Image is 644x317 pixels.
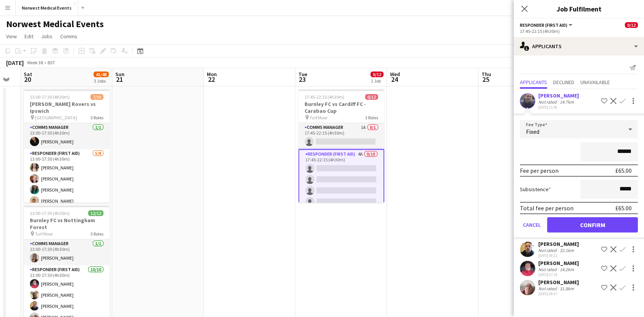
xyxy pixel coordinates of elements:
[25,60,44,65] span: Week 38
[538,279,579,286] div: [PERSON_NAME]
[390,71,400,78] span: Wed
[24,71,32,78] span: Sat
[298,71,307,78] span: Tue
[538,286,558,291] div: Not rated
[558,247,575,253] div: 32.1km
[35,231,53,237] span: Turf Moor
[298,123,384,149] app-card-role: Comms Manager1A0/117:45-22:15 (4h30m)
[24,239,110,265] app-card-role: Comms Manager1/113:00-17:30 (4h30m)[PERSON_NAME]
[520,80,547,85] span: Applicants
[538,241,579,247] div: [PERSON_NAME]
[90,115,103,120] span: 3 Roles
[30,210,70,216] span: 13:00-17:30 (4h30m)
[520,186,551,193] label: Subsistence
[553,80,574,85] span: Declined
[48,60,55,65] div: BST
[482,71,491,78] span: Thu
[526,128,539,135] span: Fixed
[538,260,579,267] div: [PERSON_NAME]
[520,167,559,174] div: Fee per person
[207,71,217,78] span: Mon
[6,33,17,40] span: View
[88,210,103,216] span: 12/12
[6,59,24,67] div: [DATE]
[3,31,20,41] a: View
[298,101,384,114] h3: Burnley FC vs Cardiff FC - Carabao Cup
[538,247,558,253] div: Not rated
[38,31,56,41] a: Jobs
[370,72,383,77] span: 0/12
[35,115,77,120] span: [GEOGRAPHIC_DATA]
[580,80,610,85] span: Unavailable
[297,75,307,84] span: 23
[30,94,70,100] span: 13:00-17:30 (4h30m)
[514,4,644,14] h3: Job Fulfilment
[298,89,384,203] app-job-card: 17:45-22:15 (4h30m)0/12Burnley FC vs Cardiff FC - Carabao Cup Turf Moor3 RolesComms Manager1A0/11...
[23,75,32,84] span: 20
[558,286,575,291] div: 31.8km
[114,75,125,84] span: 21
[305,94,344,100] span: 17:45-22:15 (4h30m)
[21,31,36,41] a: Edit
[310,115,328,120] span: Turf Moor
[90,94,103,100] span: 7/10
[41,33,52,40] span: Jobs
[371,78,383,84] div: 1 Job
[93,72,109,77] span: 41/48
[520,22,567,28] span: Responder (First Aid)
[365,94,378,100] span: 0/12
[558,267,575,272] div: 14.2km
[520,28,638,34] div: 17:45-22:15 (4h30m)
[298,149,384,276] app-card-role: Responder (First Aid)4A0/1017:45-22:15 (4h30m)
[520,22,574,28] button: Responder (First Aid)
[520,217,544,232] button: Cancel
[480,75,491,84] span: 25
[16,0,78,15] button: Norwest Medical Events
[615,167,632,174] div: £65.00
[24,123,110,149] app-card-role: Comms Manager1/113:00-17:30 (4h30m)[PERSON_NAME]
[24,149,110,253] app-card-role: Responder (First Aid)5/813:00-17:30 (4h30m)[PERSON_NAME][PERSON_NAME][PERSON_NAME][PERSON_NAME]
[94,78,108,84] div: 3 Jobs
[60,33,77,40] span: Comms
[6,18,104,30] h1: Norwest Medical Events
[625,22,638,28] span: 0/12
[24,217,110,231] h3: Burnley FC vs Nottingham Forest
[514,37,644,55] div: Applicants
[538,105,579,110] div: [DATE] 21:46
[389,75,400,84] span: 24
[115,71,125,78] span: Sun
[538,267,558,272] div: Not rated
[365,115,378,120] span: 3 Roles
[25,33,33,40] span: Edit
[24,101,110,114] h3: [PERSON_NAME] Rovers vs Ipswich
[547,217,638,232] button: Confirm
[538,253,579,258] div: [DATE] 08:22
[24,89,110,203] app-job-card: 13:00-17:30 (4h30m)7/10[PERSON_NAME] Rovers vs Ipswich [GEOGRAPHIC_DATA]3 RolesComms Manager1/113...
[538,272,579,277] div: [DATE] 07:18
[615,204,632,212] div: £65.00
[538,291,579,296] div: [DATE] 08:07
[520,204,574,212] div: Total fee per person
[538,99,558,105] div: Not rated
[558,99,575,105] div: 14.7km
[57,31,80,41] a: Comms
[90,231,103,237] span: 3 Roles
[206,75,217,84] span: 22
[538,92,579,99] div: [PERSON_NAME]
